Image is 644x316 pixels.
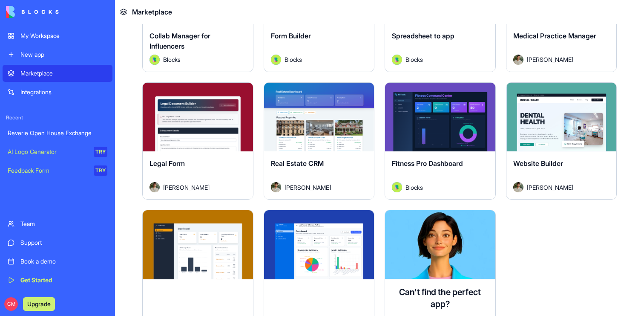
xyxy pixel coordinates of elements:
[163,183,210,192] span: [PERSON_NAME]
[392,32,454,40] span: Spreadsheet to app
[4,297,18,311] span: CM
[513,55,523,65] img: Avatar
[20,276,107,284] div: Get Started
[506,82,617,200] a: Website BuilderAvatar[PERSON_NAME]
[8,166,88,175] div: Feedback Form
[20,238,107,247] div: Support
[142,82,253,200] a: Legal FormAvatar[PERSON_NAME]
[149,159,185,168] span: Legal Form
[392,286,489,310] h4: Can't find the perfect app?
[285,183,331,192] span: [PERSON_NAME]
[94,147,107,157] div: TRY
[8,148,88,156] div: AI Logo Generator
[405,183,423,192] span: Blocks
[3,143,112,160] a: AI Logo GeneratorTRY
[20,257,107,266] div: Book a demo
[3,65,112,82] a: Marketplace
[20,32,107,40] div: My Workspace
[23,297,55,311] button: Upgrade
[3,272,112,289] a: Get Started
[285,55,302,64] span: Blocks
[271,182,281,192] img: Avatar
[264,82,375,200] a: Real Estate CRMAvatar[PERSON_NAME]
[392,159,463,168] span: Fitness Pro Dashboard
[513,182,523,192] img: Avatar
[513,32,596,40] span: Medical Practice Manager
[3,234,112,251] a: Support
[149,55,160,65] img: Avatar
[513,159,563,168] span: Website Builder
[3,27,112,44] a: My Workspace
[3,84,112,101] a: Integrations
[271,32,311,40] span: Form Builder
[385,210,495,279] img: Ella AI assistant
[20,88,107,96] div: Integrations
[20,220,107,228] div: Team
[20,69,107,78] div: Marketplace
[405,55,423,64] span: Blocks
[23,299,55,308] a: Upgrade
[3,162,112,179] a: Feedback FormTRY
[392,55,402,65] img: Avatar
[271,159,324,168] span: Real Estate CRM
[3,253,112,270] a: Book a demo
[3,114,112,121] span: Recent
[8,129,107,137] div: Reverie Open House Exchange
[132,7,172,17] span: Marketplace
[94,165,107,176] div: TRY
[527,55,573,64] span: [PERSON_NAME]
[392,182,402,192] img: Avatar
[149,32,210,50] span: Collab Manager for Influencers
[20,50,107,59] div: New app
[271,55,281,65] img: Avatar
[3,215,112,232] a: Team
[385,82,496,200] a: Fitness Pro DashboardAvatarBlocks
[527,183,573,192] span: [PERSON_NAME]
[149,182,160,192] img: Avatar
[3,125,112,142] a: Reverie Open House Exchange
[6,6,59,18] img: logo
[163,55,181,64] span: Blocks
[3,46,112,63] a: New app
